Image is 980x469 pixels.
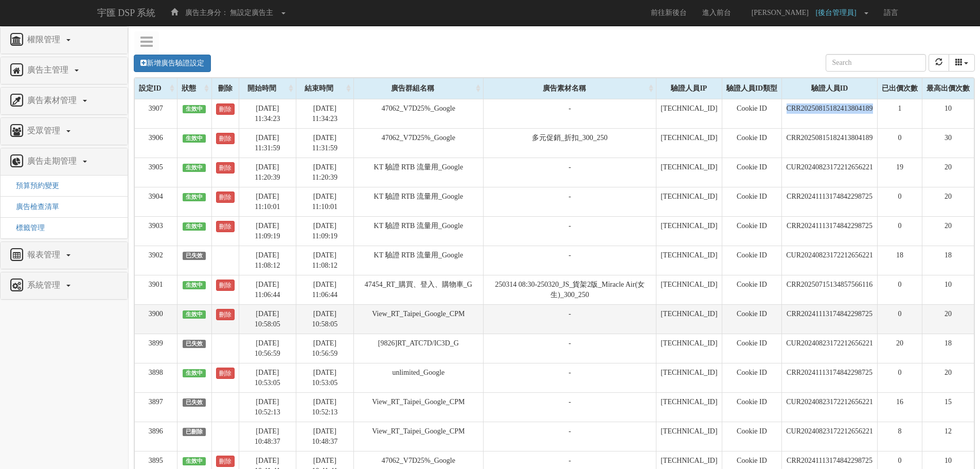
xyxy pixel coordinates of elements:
[484,304,656,334] td: -
[746,9,814,16] span: [PERSON_NAME]
[922,246,974,275] td: 18
[722,246,782,275] td: Cookie ID
[353,158,483,187] td: KT 驗證 RTB 流量用_Google
[877,99,922,128] td: 1
[782,363,878,392] td: CRR20241113174842298725
[929,54,949,72] button: refresh
[216,103,235,115] a: 刪除
[815,9,861,16] span: [後台管理員]
[877,363,922,392] td: 0
[782,99,878,128] td: CRR20250815182413804189
[353,246,483,275] td: KT 驗證 RTB 流量用_Google
[8,153,120,170] a: 廣告走期管理
[296,363,354,392] td: [DATE] 10:53:05
[216,162,235,173] a: 刪除
[353,392,483,422] td: View_RT_Taipei_Google_CPM
[239,392,296,422] td: [DATE] 10:52:13
[877,422,922,451] td: 8
[183,281,206,289] span: 生效中
[484,334,656,363] td: -
[353,128,483,158] td: 47062_V7D25%_Google
[484,78,656,99] div: 廣告素材名稱
[722,363,782,392] td: Cookie ID
[296,216,354,246] td: [DATE] 11:09:19
[8,277,120,294] a: 系統管理
[296,275,354,304] td: [DATE] 11:06:44
[212,78,239,99] div: 刪除
[183,310,206,319] span: 生效中
[877,275,922,304] td: 0
[484,246,656,275] td: -
[922,304,974,334] td: 20
[656,363,722,392] td: [TECHNICAL_ID]
[354,78,483,99] div: 廣告群組名稱
[25,250,65,259] span: 報表管理
[656,392,722,422] td: [TECHNICAL_ID]
[877,128,922,158] td: 0
[922,422,974,451] td: 12
[296,99,354,128] td: [DATE] 11:34:23
[239,99,296,128] td: [DATE] 11:34:23
[826,54,926,72] input: Search
[296,187,354,216] td: [DATE] 11:10:01
[296,422,354,451] td: [DATE] 10:48:37
[183,340,206,348] span: 已失效
[239,78,296,99] div: 開始時間
[484,158,656,187] td: -
[239,334,296,363] td: [DATE] 10:56:59
[484,363,656,392] td: -
[782,128,878,158] td: CRR20250815182413804189
[183,457,206,465] span: 生效中
[135,128,177,158] td: 3906
[183,164,206,172] span: 生效中
[216,456,235,467] a: 刪除
[877,334,922,363] td: 20
[135,158,177,187] td: 3905
[353,304,483,334] td: View_RT_Taipei_Google_CPM
[353,363,483,392] td: unlimited_Google
[135,99,177,128] td: 3907
[183,193,206,201] span: 生效中
[484,216,656,246] td: -
[656,78,721,99] div: 驗證人員IP
[877,392,922,422] td: 16
[183,252,206,260] span: 已失效
[239,275,296,304] td: [DATE] 11:06:44
[8,182,59,189] a: 預算預約變更
[877,216,922,246] td: 0
[949,54,975,72] button: columns
[135,392,177,422] td: 3897
[722,392,782,422] td: Cookie ID
[722,78,782,99] div: 驗證人員ID類型
[135,304,177,334] td: 3900
[722,128,782,158] td: Cookie ID
[296,128,354,158] td: [DATE] 11:31:59
[878,78,922,99] div: 已出價次數
[25,35,65,44] span: 權限管理
[922,334,974,363] td: 18
[722,216,782,246] td: Cookie ID
[656,304,722,334] td: [TECHNICAL_ID]
[25,126,65,135] span: 受眾管理
[782,422,878,451] td: CUR20240823172212656221
[296,78,353,99] div: 結束時間
[353,334,483,363] td: [9826]RT_ATC7D/IC3D_G
[922,187,974,216] td: 20
[134,55,211,72] a: 新增廣告驗證設定
[25,65,74,74] span: 廣告主管理
[239,187,296,216] td: [DATE] 11:10:01
[135,275,177,304] td: 3901
[877,246,922,275] td: 18
[239,304,296,334] td: [DATE] 10:58:05
[230,9,273,16] span: 無設定廣告主
[656,334,722,363] td: [TECHNICAL_ID]
[183,369,206,377] span: 生效中
[877,304,922,334] td: 0
[8,62,120,79] a: 廣告主管理
[296,246,354,275] td: [DATE] 11:08:12
[239,422,296,451] td: [DATE] 10:48:37
[183,398,206,407] span: 已失效
[877,187,922,216] td: 0
[722,187,782,216] td: Cookie ID
[135,187,177,216] td: 3904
